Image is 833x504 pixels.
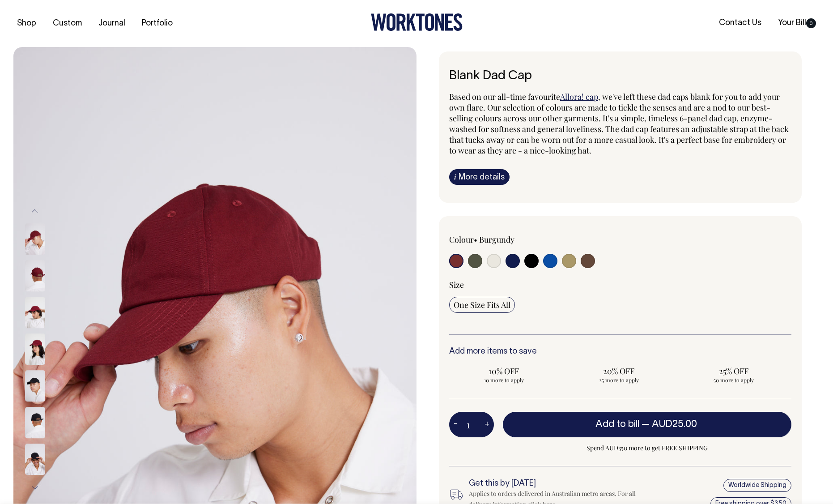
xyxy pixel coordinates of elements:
[774,16,820,30] a: Your Bill0
[564,363,674,386] input: 20% OFF 25 more to apply
[25,224,45,255] img: burgundy
[449,363,559,386] input: 10% OFF 10 more to apply
[449,91,560,102] span: Based on our all-time favourite
[49,16,85,31] a: Custom
[13,16,40,31] a: Shop
[569,366,669,376] span: 20% OFF
[679,363,789,386] input: 25% OFF 50 more to apply
[449,69,791,83] h6: Blank Dad Cap
[454,366,554,376] span: 10% OFF
[449,279,791,290] div: Size
[25,407,45,439] img: black
[684,366,784,376] span: 25% OFF
[480,416,494,434] button: +
[449,91,789,156] span: , we've left these dad caps blank for you to add your own flare. Our selection of colours are mad...
[449,347,791,356] h6: Add more items to save
[454,376,554,384] span: 10 more to apply
[715,16,765,30] a: Contact Us
[28,478,42,498] button: Next
[595,420,639,429] span: Add to bill
[95,16,129,31] a: Journal
[25,371,45,402] img: black
[684,376,784,384] span: 50 more to apply
[503,443,791,453] span: Spend AUD350 more to get FREE SHIPPING
[560,91,598,102] a: Allora! cap
[652,420,697,429] span: AUD25.00
[642,420,699,429] span: —
[479,234,514,245] label: Burgundy
[454,299,510,310] span: One Size Fits All
[25,261,45,292] img: burgundy
[28,201,42,221] button: Previous
[449,416,462,434] button: -
[806,18,816,28] span: 0
[25,334,45,365] img: burgundy
[454,172,456,181] span: i
[474,234,477,245] span: •
[449,169,510,185] a: iMore details
[569,376,669,384] span: 25 more to apply
[25,297,45,329] img: burgundy
[25,444,45,475] img: black
[503,412,791,437] button: Add to bill —AUD25.00
[449,297,515,313] input: One Size Fits All
[138,16,176,31] a: Portfolio
[469,479,636,488] h6: Get this by [DATE]
[449,234,586,245] div: Colour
